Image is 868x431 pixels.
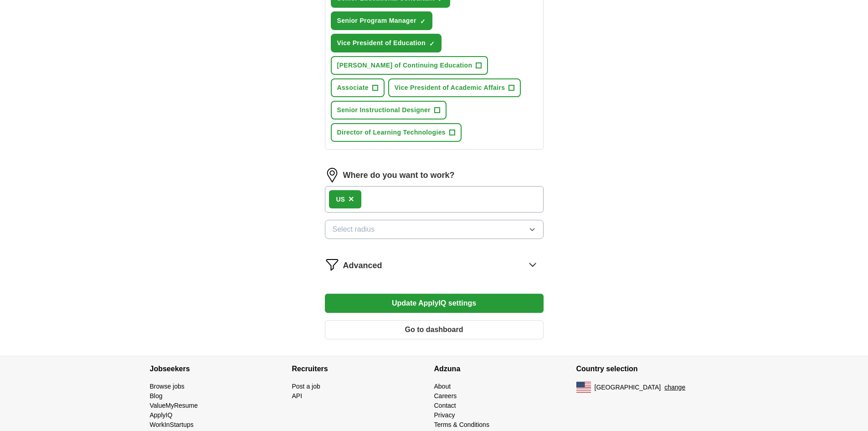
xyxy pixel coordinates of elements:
h4: Country selection [576,356,719,382]
span: Select radius [333,224,375,235]
a: Post a job [292,383,320,390]
span: Vice President of Education [337,38,426,48]
span: [PERSON_NAME] of Continuing Education [337,61,473,70]
span: Senior Instructional Designer [337,105,431,115]
span: × [349,194,354,204]
button: Select radius [325,220,544,239]
span: Advanced [343,260,382,272]
img: US flag [576,382,591,393]
button: Director of Learning Technologies [331,123,462,142]
button: change [664,383,685,392]
span: ✓ [429,40,435,47]
a: Careers [434,392,457,400]
a: Blog [150,392,163,400]
button: Go to dashboard [325,320,544,339]
span: Director of Learning Technologies [337,128,446,137]
span: Senior Program Manager [337,16,416,26]
label: Where do you want to work? [343,169,455,182]
a: ApplyIQ [150,411,173,419]
span: Vice President of Academic Affairs [395,83,505,93]
button: Associate [331,78,385,97]
a: About [434,383,451,390]
button: Update ApplyIQ settings [325,294,544,313]
span: ✓ [420,18,426,25]
button: Vice President of Academic Affairs [388,78,521,97]
button: Senior Program Manager✓ [331,11,432,30]
img: location.png [325,168,339,182]
a: WorkInStartups [150,421,194,428]
a: Browse jobs [150,383,185,390]
button: Vice President of Education✓ [331,34,442,52]
span: [GEOGRAPHIC_DATA] [595,383,661,392]
div: US [336,195,345,204]
a: Contact [434,402,456,409]
button: × [349,192,354,206]
span: Associate [337,83,369,93]
img: filter [325,257,339,272]
a: API [292,392,303,400]
a: ValueMyResume [150,402,198,409]
a: Privacy [434,411,455,419]
button: Senior Instructional Designer [331,101,447,119]
button: [PERSON_NAME] of Continuing Education [331,56,488,75]
a: Terms & Conditions [434,421,489,428]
